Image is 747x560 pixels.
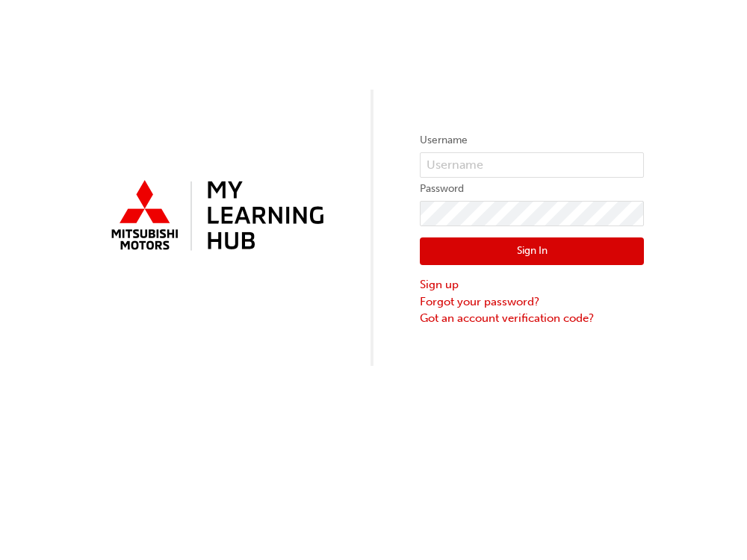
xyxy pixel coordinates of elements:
[420,293,644,311] a: Forgot your password?
[420,237,644,266] button: Sign In
[420,131,644,149] label: Username
[420,180,644,198] label: Password
[103,174,327,259] img: mmal
[420,310,644,327] a: Got an account verification code?
[420,276,644,293] a: Sign up
[420,152,644,178] input: Username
